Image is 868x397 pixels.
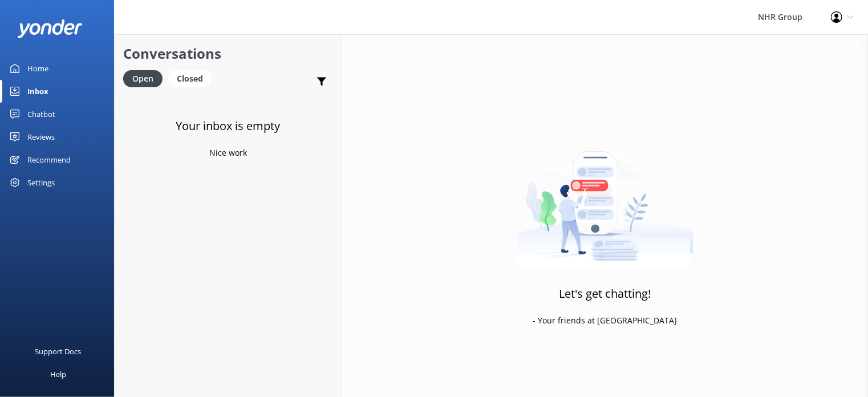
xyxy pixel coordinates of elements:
div: Support Docs [35,340,82,363]
div: Chatbot [27,103,55,125]
h2: Conversations [123,43,333,64]
div: Inbox [27,80,48,103]
a: Closed [168,72,217,84]
div: Help [50,363,66,386]
h3: Your inbox is empty [176,117,281,135]
p: Nice work [209,147,247,159]
div: Open [123,70,163,87]
img: yonder-white-logo.png [17,19,83,38]
a: Open [123,72,168,84]
img: artwork of a man stealing a conversation from at giant smartphone [517,127,693,270]
div: Home [27,57,48,80]
h3: Let's get chatting! [559,285,651,303]
div: Closed [168,70,212,87]
div: Recommend [27,148,71,171]
div: Reviews [27,125,55,148]
p: - Your friends at [GEOGRAPHIC_DATA] [533,314,678,327]
div: Settings [27,171,55,194]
